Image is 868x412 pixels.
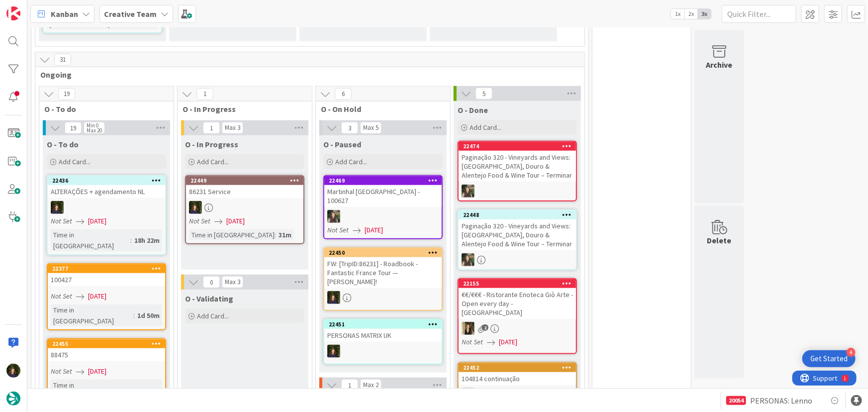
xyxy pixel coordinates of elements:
div: Time in [GEOGRAPHIC_DATA] [189,229,275,240]
span: 31 [54,54,71,66]
i: Not Set [51,292,72,301]
div: MC [324,345,442,358]
div: Time in [GEOGRAPHIC_DATA] [51,305,133,326]
i: Not Set [51,216,72,225]
span: 0 [203,276,220,288]
span: [DATE] [365,225,383,235]
img: Visit kanbanzone.com [6,6,20,20]
span: [DATE] [88,291,106,302]
span: 2 [482,324,488,331]
span: Ongoing [40,70,572,80]
a: 2245588475Not Set[DATE]Time in [GEOGRAPHIC_DATA]:1h 22m [47,338,166,406]
span: 1 [341,379,358,391]
span: O - To do [44,104,161,114]
a: 22448Paginação 320 - Vineyards and Views: [GEOGRAPHIC_DATA], Douro & Alentejo Food & Wine Tour – ... [458,209,577,270]
span: Support [21,1,45,13]
span: Kanban [51,8,78,20]
div: 22451 [329,321,442,328]
div: 22450FW: [TripID:86231] - Roadbook - Fantastic France Tour — [PERSON_NAME]! [324,248,442,288]
div: Max 3 [225,280,240,285]
div: 22449 [191,177,303,184]
div: 22452104814 continuação [459,363,576,385]
div: Martinhal [GEOGRAPHIC_DATA] - 100627 [324,185,442,207]
div: 1h 22m [135,385,162,396]
input: Quick Filter... [722,5,796,23]
div: MC [48,201,165,214]
div: Time in [GEOGRAPHIC_DATA] [51,229,130,251]
div: IG [459,253,576,266]
span: Add Card... [335,157,367,166]
span: Add Card... [59,157,91,166]
div: 86231 Service [186,185,303,198]
div: MC [324,291,442,304]
span: Add Card... [470,123,501,132]
span: 1 [203,122,220,134]
div: Max 3 [225,125,240,130]
div: 22450 [324,248,442,257]
div: 22451PERSONAS MATRIX UK [324,320,442,342]
div: IG [459,185,576,198]
div: 22377100427 [48,264,165,286]
span: 6 [335,88,352,100]
img: IG [327,210,340,223]
div: 104814 continuação [459,372,576,385]
div: Max 20 [87,128,102,133]
div: Min 0 [87,123,98,128]
span: : [134,385,135,396]
div: Delete [707,234,732,246]
i: Not Set [462,337,483,346]
div: Paginação 320 - Vineyards and Views: [GEOGRAPHIC_DATA], Douro & Alentejo Food & Wine Tour – Terminar [459,151,576,182]
img: MC [327,291,340,304]
i: Not Set [327,225,349,234]
a: 22474Paginação 320 - Vineyards and Views: [GEOGRAPHIC_DATA], Douro & Alentejo Food & Wine Tour – ... [458,141,577,202]
div: Archive [706,59,733,71]
span: [DATE] [88,216,106,226]
div: 31m [276,229,294,240]
span: 19 [65,122,82,134]
div: €€/€€€ - Ristorante Enoteca Giò Arte - Open every day - [GEOGRAPHIC_DATA] [459,288,576,319]
span: 1 [196,88,213,100]
span: 5 [476,88,492,100]
span: [DATE] [88,366,106,377]
div: 22155€€/€€€ - Ristorante Enoteca Giò Arte - Open every day - [GEOGRAPHIC_DATA] [459,279,576,319]
div: 22455 [48,339,165,348]
div: 22448 [459,210,576,219]
div: ALTERAÇÕES + agendamento NL [48,185,165,198]
span: O - In Progress [185,139,238,149]
a: 22450FW: [TripID:86231] - Roadbook - Fantastic France Tour — [PERSON_NAME]!MC [323,247,443,311]
div: 22474 [459,142,576,151]
a: 22377100427Not Set[DATE]Time in [GEOGRAPHIC_DATA]:1d 50m [47,263,166,330]
div: MC [186,201,303,214]
div: 2244986231 Service [186,176,303,198]
div: IG [324,210,442,223]
div: 88475 [48,348,165,361]
div: PERSONAS MATRIX UK [324,329,442,342]
div: 22436 [52,177,165,184]
div: 22449 [186,176,303,185]
span: O - To do [47,139,79,149]
div: 22155 [459,279,576,288]
span: O - On Hold [321,104,438,114]
span: 3 [341,122,358,134]
div: Time in [GEOGRAPHIC_DATA] [51,380,134,402]
div: 22377 [48,264,165,273]
a: 22469Martinhal [GEOGRAPHIC_DATA] - 100627IGNot Set[DATE] [323,175,443,239]
img: SP [462,322,475,335]
span: : [130,235,132,246]
div: 22155 [463,280,576,287]
span: O - In Progress [183,104,299,114]
div: 22451 [324,320,442,329]
span: 1x [671,9,684,19]
div: FW: [TripID:86231] - Roadbook - Fantastic France Tour — [PERSON_NAME]! [324,257,442,288]
div: Get Started [810,354,848,364]
span: [DATE] [226,216,245,226]
img: MC [189,201,202,214]
a: 22155€€/€€€ - Ristorante Enoteca Giò Arte - Open every day - [GEOGRAPHIC_DATA]SPNot Set[DATE] [458,278,577,354]
div: 22455 [52,340,165,347]
div: 4 [847,348,856,357]
span: O - Paused [323,139,361,149]
span: PERSONAS: Lenno [750,395,812,407]
div: 22469Martinhal [GEOGRAPHIC_DATA] - 100627 [324,176,442,207]
div: 20054 [726,396,746,405]
div: 22474Paginação 320 - Vineyards and Views: [GEOGRAPHIC_DATA], Douro & Alentejo Food & Wine Tour – ... [459,142,576,182]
